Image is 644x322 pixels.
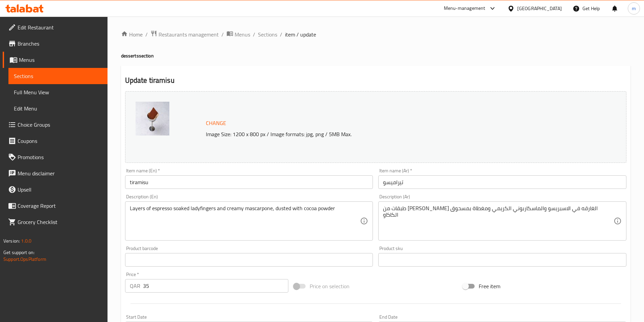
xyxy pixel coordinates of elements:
span: Grocery Checklist [18,218,102,226]
span: Restaurants management [159,30,219,39]
span: Edit Menu [14,104,102,113]
li: / [253,30,255,39]
li: / [280,30,282,39]
span: Price on selection [310,282,350,290]
p: Image Size: 1200 x 800 px / Image formats: jpg, png / 5MB Max. [203,130,564,138]
p: QAR [130,282,140,290]
a: Support.OpsPlatform [3,255,46,264]
a: Edit Menu [8,100,108,117]
a: Promotions [3,149,108,165]
a: Grocery Checklist [3,214,108,230]
span: Free item [479,282,500,290]
a: Choice Groups [3,117,108,133]
span: Change [206,118,226,128]
span: Menus [235,30,250,39]
nav: breadcrumb [121,30,630,39]
a: Upsell [3,181,108,198]
span: Promotions [18,153,102,161]
span: 1.0.0 [21,237,31,245]
img: tiramisu638954424677602147.jpg [136,102,169,135]
h4: desserts section [121,52,630,59]
input: Enter name En [125,175,373,189]
input: Enter name Ar [378,175,626,189]
a: Menus [3,52,108,68]
a: Edit Restaurant [3,19,108,35]
li: / [221,30,224,39]
li: / [145,30,148,39]
textarea: Layers of espresso soaked ladyfingers and creamy mascarpone, dusted with cocoa powder [130,205,360,237]
span: Coupons [18,137,102,145]
span: Menus [19,56,102,64]
span: Sections [14,72,102,80]
a: Sections [258,30,277,39]
span: m [632,5,636,12]
span: Menu disclaimer [18,169,102,177]
span: Version: [3,237,20,245]
textarea: طبقات من [PERSON_NAME] الغارقه في الاسبريسو والماسكاربوني الكريمي ومغطاة بمسحوق الكاكاو [383,205,614,237]
a: Restaurants management [150,30,219,39]
div: Menu-management [444,4,485,13]
h2: Update tiramisu [125,75,626,85]
input: Please enter product sku [378,253,626,267]
span: Choice Groups [18,121,102,129]
a: Sections [8,68,108,84]
button: Change [203,116,229,130]
a: Home [121,30,143,39]
span: Full Menu View [14,88,102,96]
input: Please enter product barcode [125,253,373,267]
span: Upsell [18,185,102,194]
span: item / update [285,30,316,39]
a: Coverage Report [3,198,108,214]
span: Edit Restaurant [18,23,102,31]
a: Coupons [3,133,108,149]
input: Please enter price [143,279,289,293]
span: Branches [18,40,102,48]
a: Branches [3,35,108,52]
a: Menu disclaimer [3,165,108,181]
span: Get support on: [3,248,34,257]
a: Full Menu View [8,84,108,100]
div: [GEOGRAPHIC_DATA] [517,5,562,12]
a: Menus [226,30,250,39]
span: Coverage Report [18,202,102,210]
